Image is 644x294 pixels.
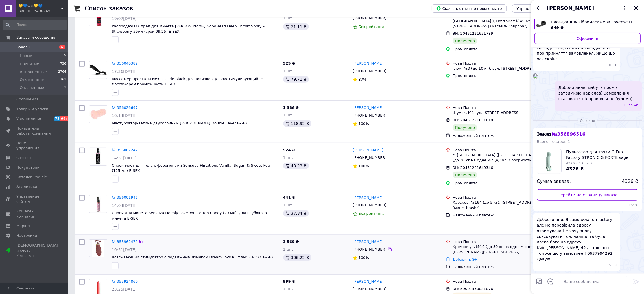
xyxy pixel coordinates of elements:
div: Шумск, №1: ул. [STREET_ADDRESS] [453,110,553,115]
div: Получено [453,124,477,131]
a: Фото товару [89,239,107,257]
span: 15:38 12.08.2025 [537,203,638,208]
span: 19:07[DATE] [112,16,137,21]
div: Нова Пошта [453,239,553,244]
button: Управление статусами [512,4,566,13]
a: № 356001946 [112,195,138,199]
span: 10:31 09.08.2025 [607,63,617,68]
span: 4326 ₴ [566,166,584,172]
span: Аналитика [16,184,37,189]
a: Перейти на страницу заказа [537,189,638,201]
span: 14:04[DATE] [112,203,137,208]
div: г. [GEOGRAPHIC_DATA] ([GEOGRAPHIC_DATA].), №29 (до 30 кг на одне місце): ул. Соборности, 48 [453,153,553,163]
span: Управление сайтом [16,194,52,204]
div: Наложенный платеж [453,133,553,138]
span: Отзывы [16,155,31,161]
button: Назад [536,5,542,12]
a: [PERSON_NAME] [353,105,383,111]
span: 1 шт. [283,247,293,251]
span: Насадка для вібромасажера Lovense Domi [DEMOGRAPHIC_DATA] Attachment Є-SEX [551,19,636,25]
span: 524 ₴ [283,148,295,152]
a: [PERSON_NAME] [353,239,383,245]
div: Нова Пошта [453,61,553,66]
span: Скачать отчет по пром-оплате [436,6,502,11]
div: 118.92 ₴ [283,120,311,127]
span: 100% [359,256,369,260]
span: 761 [60,77,66,82]
span: Спрей для минета Sensuva Deeply Love You Cotton Candy (29 мл), для глубокого минета Е-SEX [112,211,267,220]
span: 100% [359,164,369,168]
div: [PHONE_NUMBER] [352,201,388,209]
span: Маркет [16,223,31,229]
a: № 355924860 [112,279,138,284]
div: [PHONE_NUMBER] [352,67,388,75]
span: 99+ [60,116,69,121]
span: Пульсатор для точки G Fun Factory STRONIC G FORTE sage green, 8 режимів, суперпотужний Є-SEX [566,149,638,160]
span: ЭН: 59001430081076 [453,287,493,291]
span: 3 569 ₴ [283,240,299,244]
div: 37.84 ₴ [283,210,309,217]
a: Фото товару [89,195,107,213]
span: Отмененные [20,77,44,82]
span: ЭН: 20451221651018 [453,118,493,122]
span: 599 ₴ [283,279,295,284]
div: Пром-оплата [453,47,553,52]
div: [PHONE_NUMBER] [352,15,388,22]
span: Сообщения [16,97,38,102]
a: Распродажа! Спрей для минета [PERSON_NAME] GoodHead Deep Throat Spray – Strawberry 59мл (срок 09.... [112,24,265,34]
span: 441 ₴ [283,195,295,199]
a: Посмотреть товар [534,19,641,30]
div: [PHONE_NUMBER] [352,246,388,253]
span: 10:51[DATE] [112,247,137,252]
div: Наложенный платеж [453,213,553,218]
span: 2764 [58,69,66,74]
span: 17:36[DATE] [112,69,137,74]
div: Пром-оплата [453,181,553,186]
a: Добавить ЭН [453,257,477,262]
div: 21.11 ₴ [283,23,309,30]
span: Заказы [16,45,30,50]
a: Оформить [534,33,641,44]
span: 11:36 09.08.2025 [623,103,633,107]
span: 5 [59,45,65,49]
img: Фото товару [89,61,107,79]
div: [PHONE_NUMBER] [352,112,388,119]
button: Открыть шаблоны ответов [547,278,554,285]
span: ЭН: 20451221651789 [453,31,493,36]
span: 1 шт. [283,16,293,20]
span: 1 шт. [283,287,293,291]
span: Сегодня [578,119,597,123]
a: Всасывающий стимулятор с подвижным язычком Dream Toys ROMANCE ROXY Е-SEX [112,255,274,259]
span: Оплаченные [20,85,44,90]
a: Фото товару [89,8,107,26]
img: 6673310604_w160_h160_pulsator-dlya-tochki.jpg [537,149,561,174]
button: [PERSON_NAME] [547,5,628,12]
a: [PERSON_NAME] [353,195,383,201]
span: Кошелек компании [16,209,52,219]
h1: Список заказов [85,5,133,12]
span: Товары и услуги [16,107,48,112]
span: Мастурбатор-вагина двухслойный [PERSON_NAME] Double Layer Е-SEX [112,121,248,125]
img: Фото товару [89,109,107,120]
a: [PERSON_NAME] [353,61,383,66]
span: Всего товаров: 1 [537,139,570,144]
span: 100% [359,122,369,126]
span: Выполненные [20,69,47,74]
span: [DEMOGRAPHIC_DATA] и счета [16,243,58,258]
span: Заказ [537,131,586,137]
span: 649 ₴ [551,25,564,30]
div: Нова Пошта [453,195,553,200]
div: г. [GEOGRAPHIC_DATA] ([GEOGRAPHIC_DATA], [GEOGRAPHIC_DATA].), Почтомат №45929: ул. [STREET_ADDRES... [453,14,553,29]
div: Получено [453,38,477,44]
img: 1541287c-7b11-4fe5-8cc3-0514d982c56d_w500_h500 [533,74,538,79]
span: 1 шт. [283,203,293,207]
span: 16:14[DATE] [112,113,137,118]
span: 1 шт. [283,69,293,73]
div: 43.23 ₴ [283,163,309,169]
div: Получено [453,172,477,178]
img: Фото товару [92,240,104,257]
div: Prom топ [16,253,58,258]
div: [PHONE_NUMBER] [352,154,388,161]
span: Без рейтинга [359,25,385,29]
